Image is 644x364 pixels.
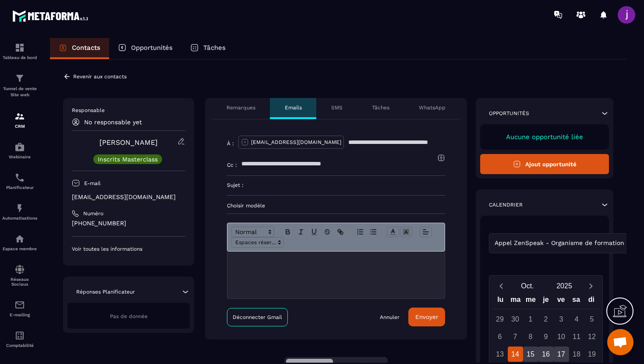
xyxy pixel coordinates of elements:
a: accountantaccountantComptabilité [2,324,37,354]
p: Inscrits Masterclass [98,156,158,162]
p: Choisir modèle [227,202,445,209]
div: 18 [569,346,584,362]
div: 12 [584,329,600,344]
p: CRM [2,124,37,129]
img: formation [14,73,25,84]
a: [PERSON_NAME] [99,138,158,147]
p: Revenir aux contacts [73,73,127,80]
a: automationsautomationsEspace membre [2,227,37,258]
button: Open months overlay [509,278,546,294]
input: Search for option [626,238,633,248]
p: Voir toutes les informations [72,245,185,252]
button: Previous month [493,280,509,292]
div: lu [493,294,508,309]
p: Planificateur [2,185,37,190]
p: E-mailing [2,312,37,317]
a: Annuler [380,314,400,321]
div: 13 [492,346,508,362]
img: automations [14,234,25,244]
p: Réponses Planificateur [76,288,135,295]
img: formation [14,42,25,53]
p: Tâches [203,44,226,52]
p: Comptabilité [2,343,37,348]
a: Contacts [50,38,109,59]
img: automations [14,142,25,152]
div: 2 [538,311,554,327]
p: Réseaux Sociaux [2,277,37,287]
p: WhatsApp [419,104,446,111]
button: Envoyer [408,308,445,326]
p: Calendrier [489,201,523,208]
div: 14 [508,346,523,362]
button: Ajout opportunité [480,154,609,174]
a: Tâches [181,38,234,59]
div: 17 [554,346,569,362]
a: formationformationCRM [2,105,37,135]
p: [EMAIL_ADDRESS][DOMAIN_NAME] [251,139,341,146]
button: Open years overlay [546,278,583,294]
p: [PHONE_NUMBER] [72,219,185,227]
img: scheduler [14,172,25,183]
div: 10 [554,329,569,344]
img: email [14,300,25,310]
p: Tâches [372,104,389,111]
p: Sujet : [227,182,244,189]
p: Espace membre [2,246,37,251]
p: Opportunités [131,44,173,52]
p: E-mail [84,180,101,187]
a: social-networksocial-networkRéseaux Sociaux [2,258,37,293]
div: 19 [584,346,600,362]
div: 16 [538,346,554,362]
div: ma [508,294,524,309]
a: emailemailE-mailing [2,293,37,324]
div: 8 [523,329,538,344]
p: À : [227,140,234,147]
p: Responsable [72,107,185,114]
p: Tableau de bord [2,55,37,60]
p: Contacts [72,44,100,52]
div: ve [553,294,569,309]
img: automations [14,203,25,213]
p: No responsable yet [84,119,142,126]
button: Next month [583,280,599,292]
div: 6 [492,329,508,344]
p: Tunnel de vente Site web [2,86,37,98]
a: schedulerschedulerPlanificateur [2,166,37,196]
span: Pas de donnée [110,313,148,319]
div: Ouvrir le chat [607,329,633,355]
p: Webinaire [2,154,37,159]
div: 4 [569,311,584,327]
a: formationformationTunnel de vente Site web [2,66,37,105]
p: Cc : [227,161,237,168]
a: automationsautomationsWebinaire [2,135,37,166]
div: 9 [538,329,554,344]
div: 29 [492,311,508,327]
div: me [523,294,538,309]
p: SMS [331,104,343,111]
div: 7 [508,329,523,344]
div: 3 [554,311,569,327]
p: Emails [285,104,302,111]
img: logo [12,8,91,24]
p: Aucune opportunité liée [489,133,600,141]
p: Remarques [226,104,255,111]
div: 5 [584,311,600,327]
div: 1 [523,311,538,327]
span: Appel ZenSpeak - Organisme de formation [492,238,626,248]
div: di [584,294,599,309]
p: Opportunités [489,110,529,117]
img: social-network [14,264,25,275]
p: Automatisations [2,216,37,220]
div: 15 [523,346,538,362]
p: Numéro [83,210,103,217]
div: sa [569,294,584,309]
img: accountant [14,330,25,341]
a: formationformationTableau de bord [2,36,37,66]
a: Déconnecter Gmail [227,308,288,326]
div: 30 [508,311,523,327]
a: Opportunités [109,38,181,59]
p: [EMAIL_ADDRESS][DOMAIN_NAME] [72,193,185,201]
a: automationsautomationsAutomatisations [2,196,37,227]
img: formation [14,111,25,122]
div: 11 [569,329,584,344]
